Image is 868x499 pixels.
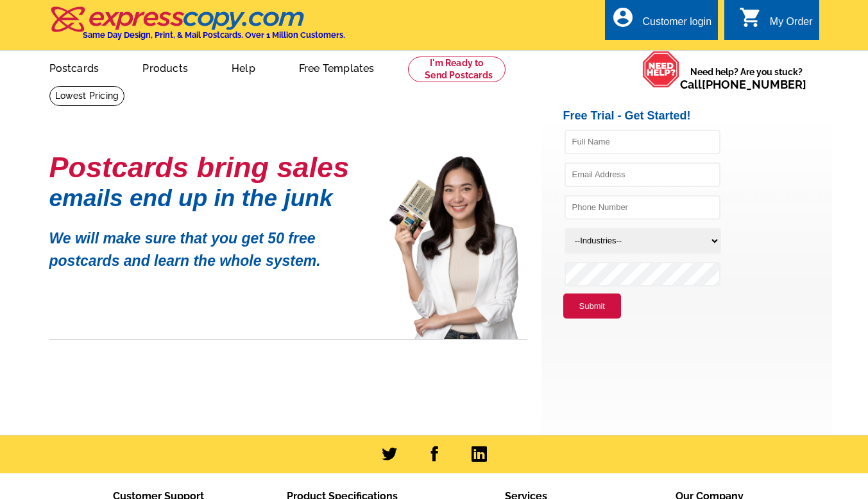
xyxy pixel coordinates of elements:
a: account_circle Customer login [611,14,711,30]
a: [PHONE_NUMBER] [702,78,806,91]
img: help [642,51,680,88]
div: Customer login [642,16,711,34]
a: Same Day Design, Print, & Mail Postcards. Over 1 Million Customers. [49,15,345,40]
span: Need help? Are you stuck? [680,66,813,91]
a: shopping_cart My Order [739,14,813,30]
a: Free Templates [278,52,395,82]
h1: emails end up in the junk [49,191,370,205]
a: Help [211,52,276,82]
input: Full Name [565,130,720,154]
a: Products [122,52,208,82]
h2: Free Trial - Get Started! [563,109,832,123]
input: Email Address [565,162,720,187]
a: Postcards [29,52,120,82]
i: account_circle [611,6,634,29]
input: Phone Number [565,195,720,220]
h1: Postcards bring sales [49,156,370,179]
i: shopping_cart [739,6,762,29]
p: We will make sure that you get 50 free postcards and learn the whole system. [49,218,370,272]
button: Submit [563,293,621,319]
span: Call [680,78,806,91]
div: My Order [770,16,813,34]
h4: Same Day Design, Print, & Mail Postcards. Over 1 Million Customers. [83,30,345,40]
